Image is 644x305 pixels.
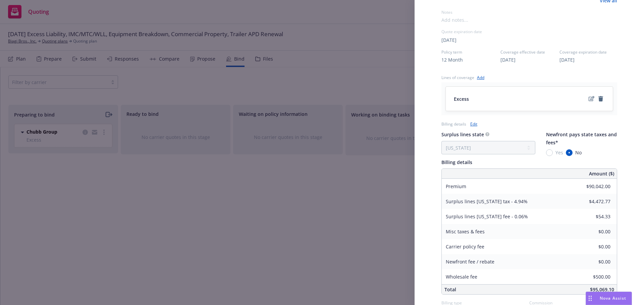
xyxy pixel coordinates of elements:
input: No [566,149,573,156]
input: 0.00 [571,257,614,267]
span: Amount ($) [589,170,614,177]
span: Wholesale fee [446,274,477,280]
span: Premium [446,183,466,189]
input: 0.00 [571,242,614,252]
div: Notes [441,9,617,15]
input: 0.00 [571,181,614,192]
div: Billing details [441,159,617,166]
span: Surplus lines [US_STATE] tax - 4.94% [446,198,528,205]
span: No [575,149,582,156]
span: Carrier policy fee [446,243,484,250]
a: remove [597,95,605,103]
button: [DATE] [500,56,516,63]
div: Quote expiration date [441,29,617,34]
span: Total [444,286,456,293]
a: Add [477,74,484,81]
span: Surplus lines state [441,131,484,138]
button: [DATE] [441,36,457,44]
div: Lines of coverage [441,75,474,80]
a: Edit [470,121,477,128]
input: 0.00 [571,212,614,222]
div: Drag to move [586,292,594,305]
span: Coverage expiration date [559,49,617,55]
span: Yes [555,149,563,156]
span: Newfront fee / rebate [446,258,494,265]
button: Nova Assist [586,292,632,305]
div: Billing details [441,121,466,127]
input: 0.00 [571,197,614,207]
a: edit [587,95,595,103]
input: 0.00 [571,227,614,237]
span: Newfront pays state taxes and fees* [546,131,617,146]
button: [DATE] [559,56,575,63]
input: 0.00 [571,272,614,282]
span: Surplus lines [US_STATE] fee - 0.06% [446,213,528,220]
input: Yes [546,149,553,156]
span: Misc taxes & fees [446,228,485,235]
span: Nova Assist [600,295,626,301]
span: Excess [454,95,469,102]
span: Coverage effective date [500,49,558,55]
span: $95,069.10 [590,286,614,293]
span: Policy term [441,49,499,55]
button: 12 Month [441,56,463,63]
